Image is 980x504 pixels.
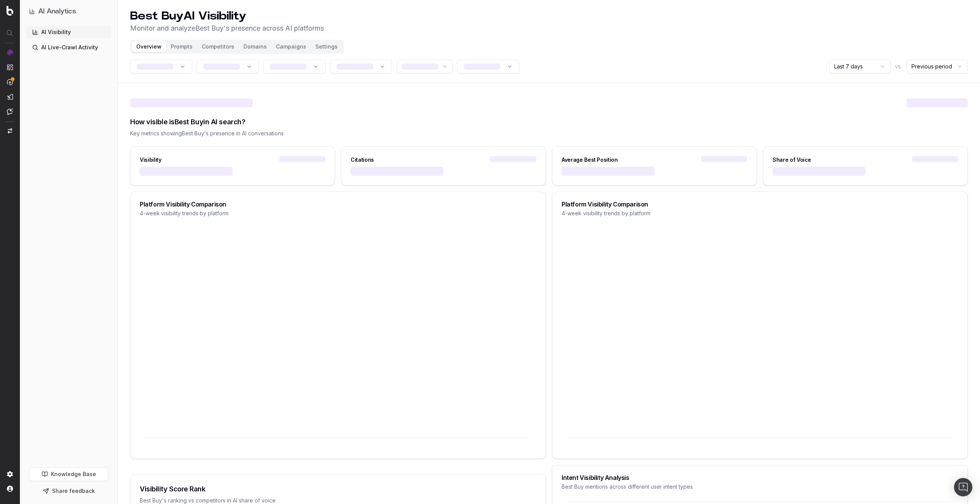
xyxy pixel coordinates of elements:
[773,156,811,164] div: Share of Voice
[7,79,13,85] img: Activation
[140,484,536,494] div: Visibility Score Rank
[8,128,12,133] img: Switch project
[29,467,108,481] a: Knowledge Base
[166,41,197,52] button: Prompts
[351,156,374,164] div: Citations
[38,6,76,17] h1: AI Analytics
[311,41,342,52] button: Settings
[140,210,536,217] div: 4-week visibility trends by platform
[271,41,311,52] button: Campaigns
[7,6,13,16] img: Botify logo
[7,471,13,477] img: Setting
[140,156,162,164] div: Visibility
[7,486,13,492] img: My account
[954,478,972,496] div: Open Intercom Messenger
[562,201,958,207] div: Platform Visibility Comparison
[7,108,13,115] img: Assist
[562,475,958,481] div: Intent Visibility Analysis
[130,117,968,127] div: How visible is Best Buy in AI search?
[7,64,13,70] img: Intelligence
[562,156,618,164] div: Average Best Position
[26,41,111,54] a: AI Live-Crawl Activity
[239,41,271,52] button: Domains
[130,9,324,23] h1: Best Buy AI Visibility
[29,484,108,498] button: Share feedback
[26,26,111,38] a: AI Visibility
[130,130,968,137] div: Key metrics showing Best Buy 's presence in AI conversations
[895,63,902,70] span: vs.
[562,483,958,491] div: Best Buy mentions across different user intent types
[7,94,13,100] img: Studio
[130,23,324,34] p: Monitor and analyze Best Buy 's presence across AI platforms
[7,49,13,55] img: Analytics
[29,6,108,17] button: AI Analytics
[197,41,239,52] button: Competitors
[140,201,536,207] div: Platform Visibility Comparison
[132,41,166,52] button: Overview
[562,210,958,217] div: 4-week visibility trends by platform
